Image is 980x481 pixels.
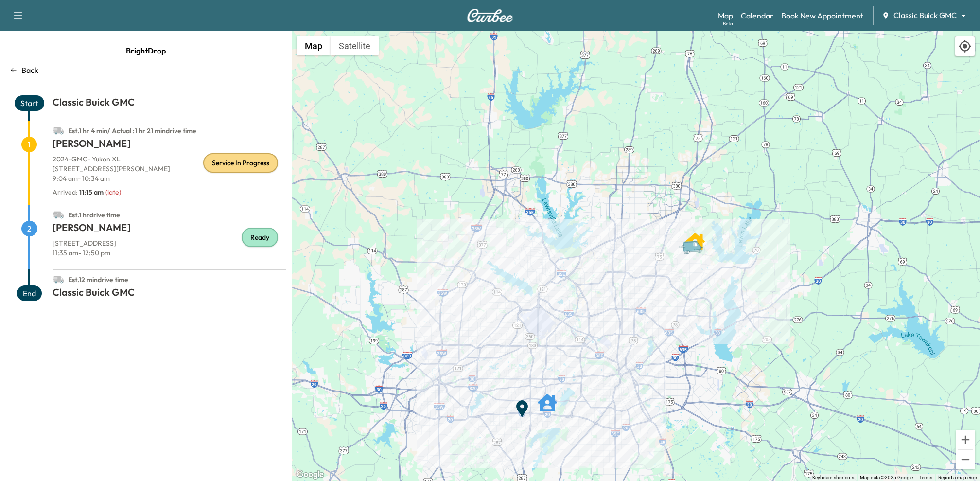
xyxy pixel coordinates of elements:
gmp-advanced-marker: LEIGH LANCASTER [685,227,705,247]
a: MapBeta [718,10,733,21]
a: Book New Appointment [781,10,863,21]
gmp-advanced-marker: Van [678,230,712,247]
span: Start [15,95,44,111]
a: Open this area in Google Maps (opens a new window) [294,468,326,481]
span: 1 [21,137,37,152]
span: 2 [21,221,37,236]
p: 11:35 am - 12:50 pm [52,248,286,258]
p: 9:04 am - 10:34 am [52,174,286,183]
div: Recenter map [955,36,975,56]
span: Est. 1 hr drive time [68,211,120,219]
span: Est. 1 hr 4 min / Actual : 1 hr 21 min drive time [68,126,196,135]
div: Ready [242,228,278,247]
p: Arrived : [52,187,104,197]
div: Beta [723,20,733,27]
span: BrightDrop [126,41,166,60]
gmp-advanced-marker: End Point [512,394,532,413]
img: Curbee Logo [467,9,513,22]
button: Zoom in [956,430,975,449]
a: Report a map error [938,475,977,480]
h1: [PERSON_NAME] [52,221,286,238]
div: Service In Progress [203,153,278,173]
span: ( late ) [105,188,121,196]
h1: Classic Buick GMC [52,95,286,113]
span: End [17,285,42,301]
button: Keyboard shortcuts [812,474,854,481]
span: Classic Buick GMC [893,10,957,21]
p: [STREET_ADDRESS] [52,238,286,248]
h1: Classic Buick GMC [52,285,286,303]
p: [STREET_ADDRESS][PERSON_NAME] [52,164,286,174]
span: Map data ©2025 Google [860,475,913,480]
span: Est. 12 min drive time [68,275,128,284]
span: 11:15 am [79,188,104,196]
h1: [PERSON_NAME] [52,137,286,154]
button: Zoom out [956,450,975,469]
gmp-advanced-marker: Justin Wallace [538,388,557,408]
button: Show street map [297,36,331,55]
p: Back [21,64,38,76]
a: Terms (opens in new tab) [919,475,932,480]
button: Show satellite imagery [331,36,379,55]
a: Calendar [741,10,773,21]
img: Google [294,468,326,481]
p: 2024 - GMC - Yukon XL [52,154,286,164]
